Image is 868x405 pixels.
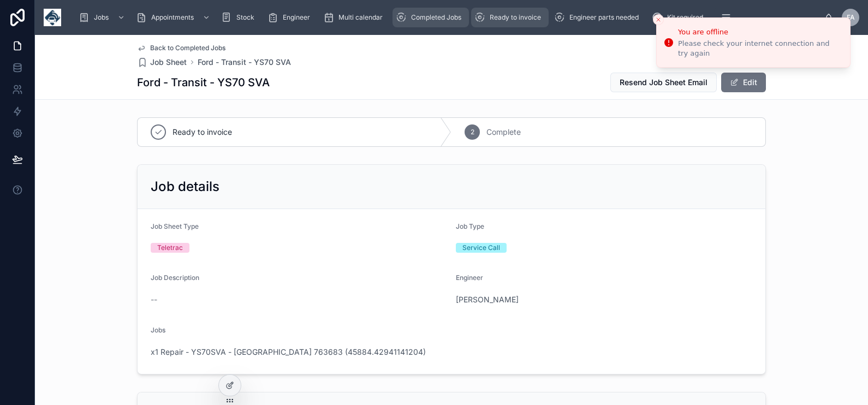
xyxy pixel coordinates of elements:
a: [PERSON_NAME] [456,294,519,305]
span: Completed Jobs [411,13,461,22]
span: Complete [486,127,521,138]
button: Edit [721,73,766,92]
span: Job Sheet Type [151,222,199,230]
span: Jobs [94,13,109,22]
span: Stock [236,13,254,22]
div: Teletrac [157,243,183,253]
h1: Ford - Transit - YS70 SVA [137,75,270,90]
span: Ready to invoice [490,13,541,22]
span: Job Type [456,222,484,230]
span: Engineer parts needed [569,13,639,22]
div: You are offline [678,27,841,38]
span: Job Sheet [150,57,187,68]
span: Appointments [151,13,194,22]
a: x1 Repair - YS70SVA - [GEOGRAPHIC_DATA] 763683 (45884.42941141204) [151,347,426,358]
span: Engineer [283,13,310,22]
a: Completed Jobs [393,8,469,27]
a: Back to Completed Jobs [137,44,225,52]
span: FA [847,13,855,22]
a: Multi calendar [320,8,390,27]
span: Job Description [151,273,199,282]
img: App logo [44,9,61,26]
a: Ford - Transit - YS70 SVA [198,57,291,68]
button: Close toast [653,14,664,25]
h2: Job details [151,178,219,195]
span: -- [151,294,157,305]
a: Kit required [649,8,711,27]
a: Appointments [133,8,216,27]
span: Jobs [151,326,165,334]
a: Jobs [75,8,130,27]
span: Ready to invoice [173,127,232,138]
a: Engineer [264,8,318,27]
span: Engineer [456,273,483,282]
a: Engineer parts needed [551,8,646,27]
div: scrollable content [70,5,824,29]
a: Job Sheet [137,57,187,68]
span: Resend Job Sheet Email [620,77,708,88]
a: Stock [218,8,262,27]
a: Ready to invoice [471,8,549,27]
div: Service Call [462,243,500,253]
span: Multi calendar [338,13,383,22]
span: 2 [471,128,474,136]
button: Resend Job Sheet Email [610,73,717,92]
span: Back to Completed Jobs [150,44,225,52]
div: Please check your internet connection and try again [678,39,841,58]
